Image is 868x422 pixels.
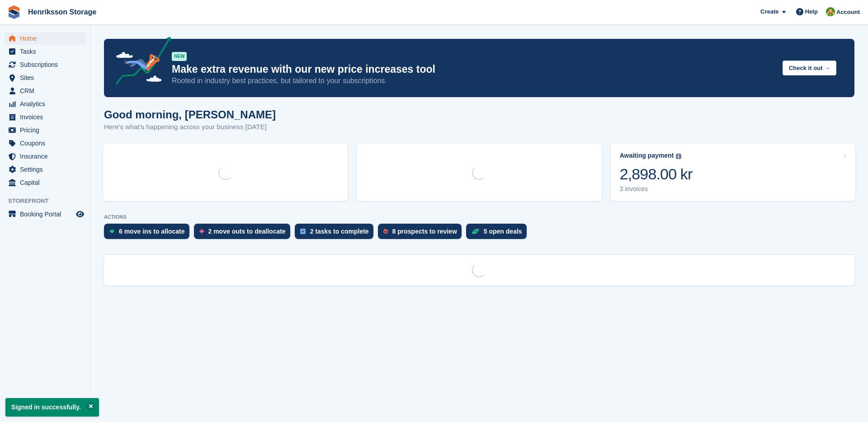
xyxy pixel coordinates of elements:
[104,122,276,132] p: Here's what's happening across your business [DATE]
[5,176,85,189] a: menu
[392,228,457,235] div: 8 prospects to review
[5,163,85,176] a: menu
[20,208,74,220] span: Booking Portal
[5,32,85,45] a: menu
[5,84,85,97] a: menu
[104,108,276,121] h1: Good morning, [PERSON_NAME]
[104,214,854,220] p: ACTIONS
[378,224,466,244] a: 8 prospects to review
[5,111,85,123] a: menu
[620,165,693,183] div: 2,898.00 kr
[20,98,74,110] span: Analytics
[5,398,99,417] p: Signed in successfully.
[208,228,286,235] div: 2 move outs to deallocate
[310,228,369,235] div: 2 tasks to complete
[300,229,306,234] img: task-75834270c22a3079a89374b754ae025e5fb1db73e45f91037f5363f120a921f8.svg
[20,124,74,136] span: Pricing
[104,224,194,244] a: 6 move ins to allocate
[472,228,479,234] img: deal-1b604bf984904fb50ccaf53a9ad4b4a5d6e5aea283cecdc64d6e3604feb123c2.svg
[194,224,295,244] a: 2 move outs to deallocate
[8,197,90,206] span: Storefront
[20,111,74,123] span: Invoices
[5,150,85,163] a: menu
[836,8,860,17] span: Account
[20,84,74,97] span: CRM
[20,71,74,84] span: Sites
[805,7,818,16] span: Help
[620,152,674,159] div: Awaiting payment
[783,61,836,75] button: Check it out →
[24,5,100,19] a: Henriksson Storage
[620,185,693,193] div: 3 invoices
[466,224,531,244] a: 5 open deals
[760,7,778,16] span: Create
[20,45,74,58] span: Tasks
[172,63,775,76] p: Make extra revenue with our new price increases tool
[20,176,74,189] span: Capital
[172,52,187,61] div: NEW
[5,98,85,110] a: menu
[5,137,85,150] a: menu
[5,71,85,84] a: menu
[484,228,522,235] div: 5 open deals
[172,76,775,86] p: Rooted in industry best practices, but tailored to your subscriptions.
[109,229,114,234] img: move_ins_to_allocate_icon-fdf77a2bb77ea45bf5b3d319d69a93e2d87916cf1d5bf7949dd705db3b84f3ca.svg
[20,58,74,71] span: Subscriptions
[20,32,74,45] span: Home
[611,144,855,201] a: Awaiting payment 2,898.00 kr 3 invoices
[75,209,85,220] a: Preview store
[676,154,681,159] img: icon-info-grey-7440780725fd019a000dd9b08b2336e03edf1995a4989e88bcd33f0948082b44.svg
[295,224,378,244] a: 2 tasks to complete
[199,229,204,234] img: move_outs_to_deallocate_icon-f764333ba52eb49d3ac5e1228854f67142a1ed5810a6f6cc68b1a99e826820c5.svg
[20,150,74,163] span: Insurance
[5,124,85,136] a: menu
[20,163,74,176] span: Settings
[108,37,171,88] img: price-adjustments-announcement-icon-8257ccfd72463d97f412b2fc003d46551f7dbcb40ab6d574587a9cd5c0d94...
[119,228,185,235] div: 6 move ins to allocate
[5,208,85,220] a: menu
[5,45,85,58] a: menu
[5,58,85,71] a: menu
[7,5,21,19] img: stora-icon-8386f47178a22dfd0bd8f6a31ec36ba5ce8667c1dd55bd0f319d3a0aa187defe.svg
[20,137,74,150] span: Coupons
[826,7,835,16] img: Mikael Holmström
[383,229,388,234] img: prospect-51fa495bee0391a8d652442698ab0144808aea92771e9ea1ae160a38d050c398.svg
